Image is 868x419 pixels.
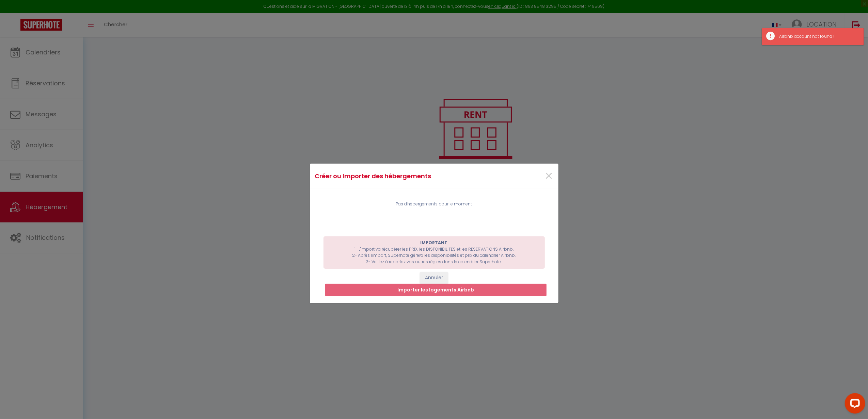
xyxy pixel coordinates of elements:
p: 1- L'import va récupérer les PRIX, les DISPONIBILITES et les RESERVATIONS Airbnb. 2- Après l'impo... [327,240,541,265]
div: Pas d'hébergements pour le moment [323,201,545,207]
button: Close [545,169,553,184]
iframe: LiveChat chat widget [839,390,868,419]
h4: Créer ou Importer des hébergements [315,171,471,181]
div: Airbnb account not found ! [779,33,857,40]
button: Annuler [420,272,448,284]
button: Importer les logements Airbnb [325,284,547,297]
b: IMPORTANT [421,240,448,246]
span: × [545,166,553,186]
